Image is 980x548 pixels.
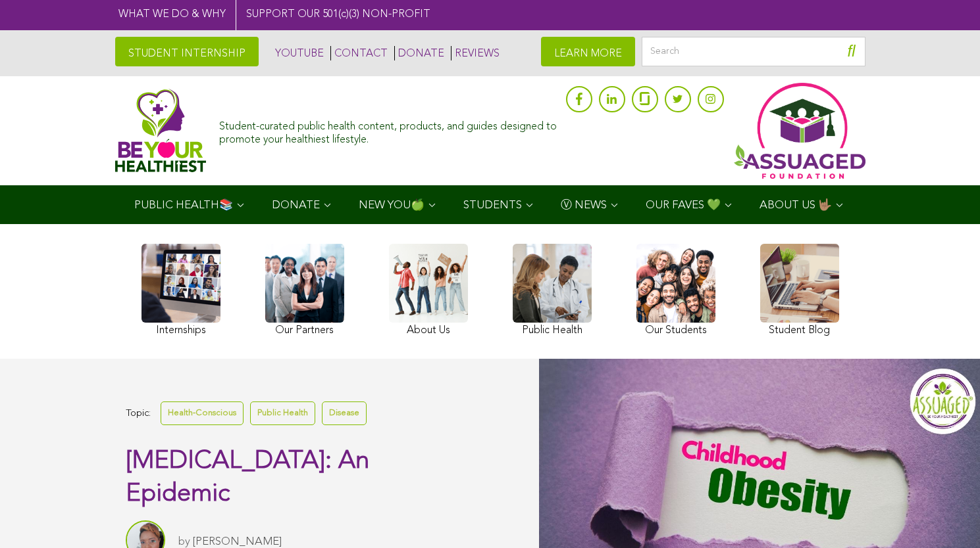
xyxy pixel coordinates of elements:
span: by [178,536,190,547]
a: REVIEWS [451,46,500,60]
span: Topic: [126,405,151,422]
input: Search [642,37,865,66]
span: [MEDICAL_DATA]: An Epidemic [126,449,369,507]
span: OUR FAVES 💚 [646,200,721,211]
a: YOUTUBE [272,46,324,60]
a: Disease [322,401,367,424]
a: DONATE [394,46,444,60]
span: ABOUT US 🤟🏽 [760,200,832,211]
a: Public Health [250,401,315,424]
a: Health-Conscious [161,401,244,424]
img: glassdoor [640,92,649,105]
span: PUBLIC HEALTH📚 [134,200,233,211]
img: Assuaged App [734,83,865,179]
span: Ⓥ NEWS [561,200,607,211]
div: Student-curated public health content, products, and guides designed to promote your healthiest l... [219,114,559,146]
iframe: Chat Widget [914,485,980,548]
a: LEARN MORE [541,37,635,66]
span: STUDENTS [463,200,522,211]
span: DONATE [272,200,320,211]
a: CONTACT [330,46,388,60]
a: STUDENT INTERNSHIP [115,37,259,66]
img: Assuaged [115,89,207,172]
span: NEW YOU🍏 [359,200,425,211]
div: Navigation Menu [115,185,865,224]
a: [PERSON_NAME] [193,536,282,547]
